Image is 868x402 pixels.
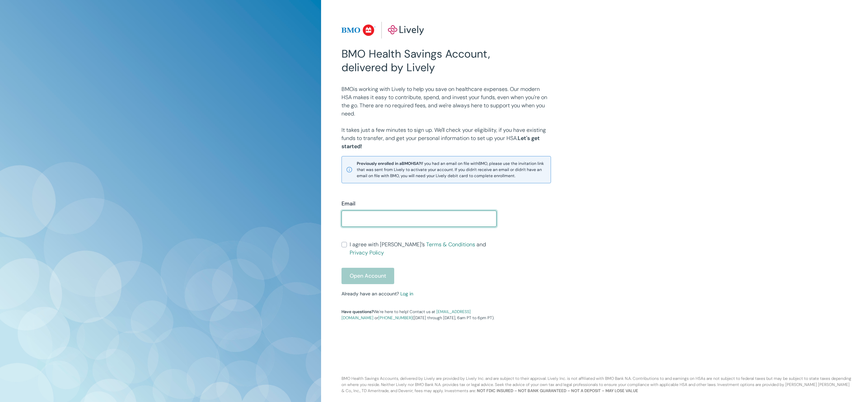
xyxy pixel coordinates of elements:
[337,359,852,394] p: BMO Health Savings Accounts, delivered by Lively are provided by Lively Inc. and are subject to t...
[426,241,475,248] a: Terms & Conditions
[477,388,638,393] b: NOT FDIC INSURED – NOT BANK GUARANTEED – NOT A DEPOSIT – MAY LOSE VALUE
[341,22,424,39] img: Lively
[341,200,355,208] label: Email
[341,126,551,151] p: It takes just a few minutes to sign up. We'll check your eligibility, if you have existing funds ...
[341,309,497,321] p: We're here to help! Contact us at or ([DATE] through [DATE], 6am PT to 6pm PT).
[350,249,384,256] a: Privacy Policy
[357,161,421,166] strong: Previously enrolled in a BMO HSA?
[350,241,497,257] span: I agree with [PERSON_NAME]’s and
[341,309,373,314] strong: Have questions?
[341,85,551,118] p: BMO is working with Lively to help you save on healthcare expenses. Our modern HSA makes it easy ...
[341,47,497,74] h2: BMO Health Savings Account, delivered by Lively
[357,160,547,179] span: If you had an email on file with BMO , please use the invitation link that was sent from Lively t...
[400,291,413,297] a: Log in
[378,315,413,321] a: [PHONE_NUMBER]
[341,291,413,297] small: Already have an account?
